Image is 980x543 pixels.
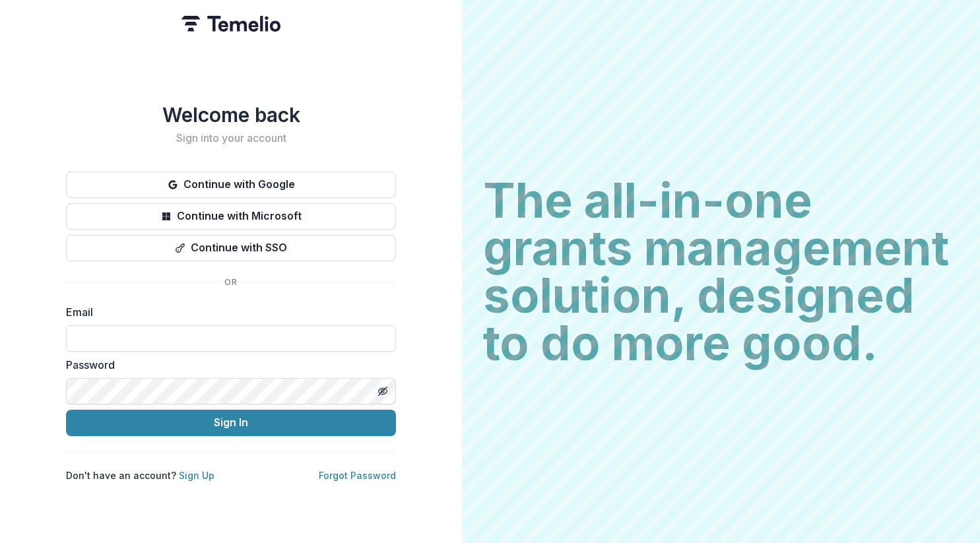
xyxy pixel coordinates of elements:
label: Password [66,357,388,373]
h2: Sign into your account [66,132,396,144]
p: Don't have an account? [66,468,214,482]
a: Forgot Password [319,470,396,481]
a: Sign Up [179,470,214,481]
button: Continue with Microsoft [66,203,396,230]
h1: Welcome back [66,103,396,127]
button: Sign In [66,410,396,436]
img: Temelio [181,16,280,32]
button: Continue with Google [66,172,396,198]
button: Toggle password visibility [372,381,393,402]
label: Email [66,304,388,320]
button: Continue with SSO [66,235,396,261]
